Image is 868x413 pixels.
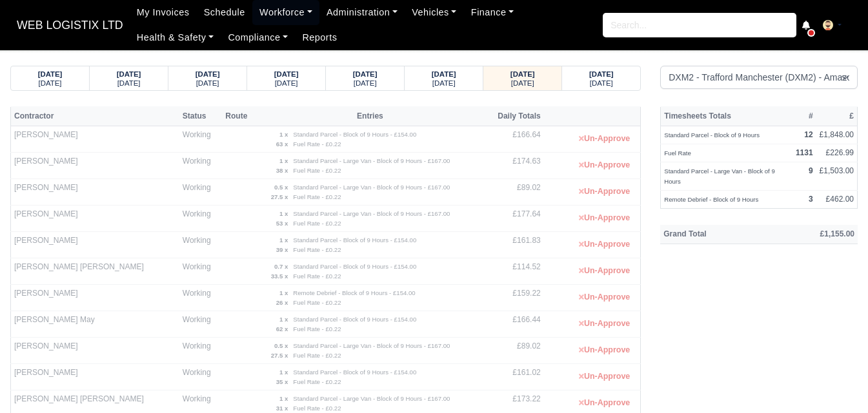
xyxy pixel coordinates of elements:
[179,258,223,285] td: Working
[179,106,223,126] th: Status
[483,126,544,153] td: £166.64
[589,70,614,78] strong: [DATE]
[11,179,179,206] td: [PERSON_NAME]
[803,351,868,413] iframe: Chat Widget
[11,338,179,364] td: [PERSON_NAME]
[276,378,288,385] strong: 35 x
[117,79,141,87] small: [DATE]
[293,246,341,253] small: Fuel Rate - £0.22
[572,156,637,175] button: Un-Approve
[293,263,416,270] small: Standard Parcel - Block of 9 Hours - £154.00
[796,148,813,157] strong: 1131
[293,157,450,164] small: Standard Parcel - Large Van - Block of 9 Hours - £167.00
[293,289,415,296] small: Remote Debrief - Block of 9 Hours - £154.00
[483,232,544,258] td: £161.83
[293,210,450,217] small: Standard Parcel - Large Van - Block of 9 Hours - £167.00
[117,70,141,78] strong: [DATE]
[804,130,812,139] strong: 12
[816,162,858,191] td: £1,503.00
[275,79,298,87] small: [DATE]
[295,25,344,50] a: Reports
[279,210,288,217] strong: 1 x
[179,206,223,232] td: Working
[279,157,288,164] strong: 1 x
[279,236,288,244] strong: 1 x
[276,246,288,253] strong: 39 x
[274,263,288,270] strong: 0.7 x
[353,70,378,78] strong: [DATE]
[572,235,637,254] button: Un-Approve
[792,106,816,126] th: #
[511,79,534,87] small: [DATE]
[11,206,179,232] td: [PERSON_NAME]
[572,314,637,333] button: Un-Approve
[483,338,544,364] td: £89.02
[179,153,223,179] td: Working
[10,12,130,38] span: WEB LOGISTIX LTD
[816,106,858,126] th: £
[293,167,341,174] small: Fuel Rate - £0.22
[279,289,288,296] strong: 1 x
[664,149,691,157] small: Fuel Rate
[432,70,456,78] strong: [DATE]
[11,106,179,126] th: Contractor
[603,13,796,37] input: Search...
[11,285,179,311] td: [PERSON_NAME]
[130,25,221,50] a: Health & Safety
[11,258,179,285] td: [PERSON_NAME] [PERSON_NAME]
[179,179,223,206] td: Working
[293,140,341,148] small: Fuel Rate - £0.22
[572,262,637,280] button: Un-Approve
[11,232,179,258] td: [PERSON_NAME]
[179,338,223,364] td: Working
[293,316,416,323] small: Standard Parcel - Block of 9 Hours - £154.00
[276,325,288,332] strong: 62 x
[179,126,223,153] td: Working
[271,352,288,359] strong: 27.5 x
[222,106,257,126] th: Route
[293,193,341,200] small: Fuel Rate - £0.22
[38,70,63,78] strong: [DATE]
[572,367,637,386] button: Un-Approve
[11,311,179,338] td: [PERSON_NAME] May
[293,342,450,349] small: Standard Parcel - Large Van - Block of 9 Hours - £167.00
[196,79,219,87] small: [DATE]
[809,195,813,204] strong: 3
[293,131,416,138] small: Standard Parcel - Block of 9 Hours - £154.00
[279,316,288,323] strong: 1 x
[816,191,858,209] td: £462.00
[279,395,288,402] strong: 1 x
[279,131,288,138] strong: 1 x
[179,285,223,311] td: Working
[276,140,288,148] strong: 63 x
[276,220,288,227] strong: 53 x
[276,405,288,412] strong: 31 x
[179,364,223,390] td: Working
[257,106,483,126] th: Entries
[768,225,858,244] th: £1,155.00
[483,179,544,206] td: £89.02
[293,378,341,385] small: Fuel Rate - £0.22
[11,364,179,390] td: [PERSON_NAME]
[572,209,637,227] button: Un-Approve
[11,126,179,153] td: [PERSON_NAME]
[664,168,775,186] small: Standard Parcel - Large Van - Block of 9 Hours
[39,79,62,87] small: [DATE]
[483,106,544,126] th: Daily Totals
[483,285,544,311] td: £159.22
[572,394,637,412] button: Un-Approve
[293,352,341,359] small: Fuel Rate - £0.22
[179,311,223,338] td: Working
[483,153,544,179] td: £174.63
[293,220,341,227] small: Fuel Rate - £0.22
[271,193,288,200] strong: 27.5 x
[816,144,858,162] td: £226.99
[293,325,341,332] small: Fuel Rate - £0.22
[293,273,341,280] small: Fuel Rate - £0.22
[196,70,220,78] strong: [DATE]
[10,13,130,38] a: WEB LOGISTIX LTD
[660,225,768,244] th: Grand Total
[809,166,813,175] strong: 9
[483,258,544,285] td: £114.52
